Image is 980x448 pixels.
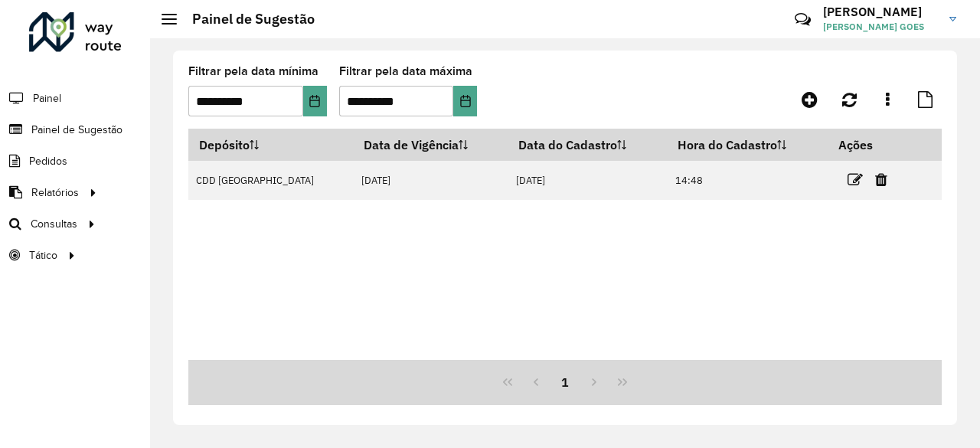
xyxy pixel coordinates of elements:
[29,247,57,263] span: Tático
[848,169,863,190] a: Editar
[31,185,79,201] span: Relatórios
[33,90,61,106] span: Painel
[354,129,508,161] th: Data de Vigência
[177,11,315,28] h2: Painel de Sugestão
[875,169,887,190] a: Excluir
[668,129,828,161] th: Hora do Cadastro
[303,86,327,116] button: Choose Date
[31,216,77,232] span: Consultas
[354,161,508,200] td: [DATE]
[550,368,580,397] button: 1
[453,86,477,116] button: Choose Date
[339,62,472,80] label: Filtrar pela data máxima
[508,129,668,161] th: Data do Cadastro
[828,129,920,161] th: Ações
[668,161,828,200] td: 14:48
[823,20,938,34] span: [PERSON_NAME] GOES
[823,5,938,19] h3: [PERSON_NAME]
[188,161,354,200] td: CDD [GEOGRAPHIC_DATA]
[188,129,354,161] th: Depósito
[508,161,668,200] td: [DATE]
[786,3,819,36] a: Contato Rápido
[29,153,67,169] span: Pedidos
[188,62,318,80] label: Filtrar pela data mínima
[31,122,122,138] span: Painel de Sugestão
